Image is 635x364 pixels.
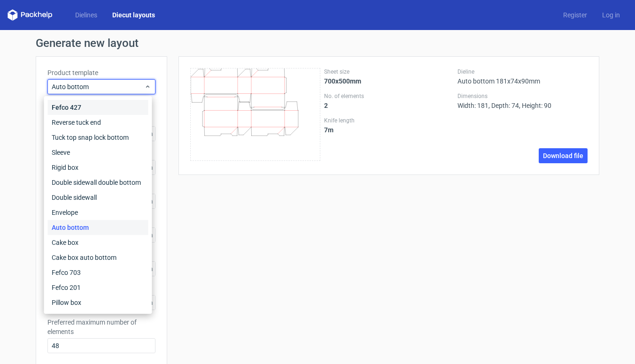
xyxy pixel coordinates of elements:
[48,205,148,220] div: Envelope
[48,250,148,265] div: Cake box auto bottom
[105,10,163,20] a: Diecut layouts
[48,235,148,250] div: Cake box
[48,190,148,205] div: Double sidewall
[324,68,454,76] label: Sheet size
[48,160,148,175] div: Rigid box
[48,115,148,130] div: Reverse tuck end
[48,295,148,310] div: Pillow box
[457,68,588,85] div: Auto bottom 181x74x90mm
[324,92,454,100] label: No. of elements
[48,100,148,115] div: Fefco 427
[48,130,148,145] div: Tuck top snap lock bottom
[324,102,328,109] strong: 2
[324,77,361,85] strong: 700x500mm
[457,92,588,109] div: Width: 181, Depth: 74, Height: 90
[36,38,599,49] h1: Generate new layout
[48,220,148,235] div: Auto bottom
[47,318,155,336] label: Preferred maximum number of elements
[48,280,148,295] div: Fefco 201
[539,148,588,163] a: Download file
[52,82,144,91] span: Auto bottom
[324,117,454,124] label: Knife length
[457,92,588,100] label: Dimensions
[47,68,155,77] label: Product template
[48,175,148,190] div: Double sidewall double bottom
[324,126,333,134] strong: 7 m
[68,10,105,20] a: Dielines
[457,68,588,76] label: Dieline
[595,10,627,20] a: Log in
[48,145,148,160] div: Sleeve
[556,10,595,20] a: Register
[48,265,148,280] div: Fefco 703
